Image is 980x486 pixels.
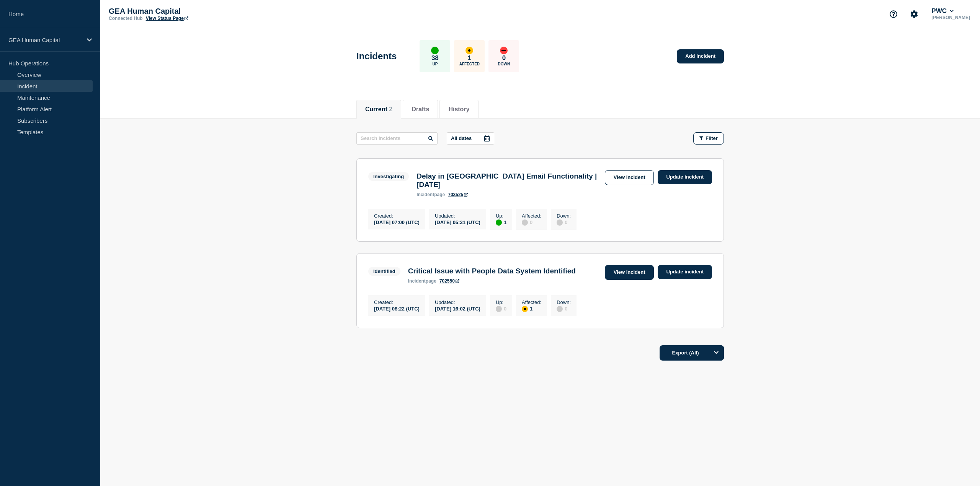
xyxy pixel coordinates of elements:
[522,213,541,219] p: Affected :
[496,219,506,226] div: 1
[146,16,188,21] a: View Status Page
[374,305,420,312] div: [DATE] 08:22 (UTC)
[412,106,429,113] button: Drafts
[408,267,576,275] h3: Critical Issue with People Data System Identified
[658,170,712,184] a: Update incident
[416,192,445,197] p: page
[435,219,480,225] div: [DATE] 05:31 (UTC)
[557,219,571,226] div: 0
[706,135,718,141] span: Filter
[435,299,480,305] p: Updated :
[374,299,420,305] p: Created :
[447,132,494,145] button: All dates
[557,213,571,219] p: Down :
[416,192,434,197] span: incident
[930,7,955,15] button: PWC
[557,305,571,312] div: 0
[677,49,724,63] a: Add incident
[500,47,508,54] div: down
[658,265,712,279] a: Update incident
[459,62,480,66] p: Affected
[930,15,972,20] p: [PERSON_NAME]
[522,305,541,312] div: 1
[522,219,541,226] div: 0
[448,106,469,113] button: History
[416,172,601,189] h3: Delay in [GEOGRAPHIC_DATA] Email Functionality | [DATE]
[431,54,439,62] p: 38
[605,170,654,185] a: View incident
[389,106,392,112] span: 2
[906,6,922,22] button: Account settings
[431,47,439,54] div: up
[451,135,472,141] p: All dates
[557,299,571,305] p: Down :
[496,213,506,219] p: Up :
[465,47,473,54] div: affected
[8,37,82,43] p: GEA Human Capital
[557,219,563,226] div: disabled
[408,278,436,284] p: page
[709,345,724,361] button: Options
[468,54,471,62] p: 1
[368,267,400,276] span: Identified
[408,278,426,284] span: incident
[365,106,392,113] button: Current 2
[356,51,397,62] h1: Incidents
[435,213,480,219] p: Updated :
[432,62,438,66] p: Up
[368,172,409,181] span: Investigating
[522,219,528,226] div: disabled
[374,213,420,219] p: Created :
[605,265,654,280] a: View incident
[374,219,420,225] div: [DATE] 07:00 (UTC)
[502,54,506,62] p: 0
[356,132,438,145] input: Search incidents
[660,345,724,361] button: Export (All)
[496,305,506,312] div: 0
[496,306,502,312] div: disabled
[496,219,502,226] div: up
[498,62,510,66] p: Down
[693,132,724,145] button: Filter
[109,16,143,21] p: Connected Hub
[522,306,528,312] div: affected
[496,299,506,305] p: Up :
[557,306,563,312] div: disabled
[448,192,468,197] a: 703525
[885,6,902,22] button: Support
[435,305,480,312] div: [DATE] 16:02 (UTC)
[522,299,541,305] p: Affected :
[439,278,459,284] a: 702550
[109,7,262,16] p: GEA Human Capital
